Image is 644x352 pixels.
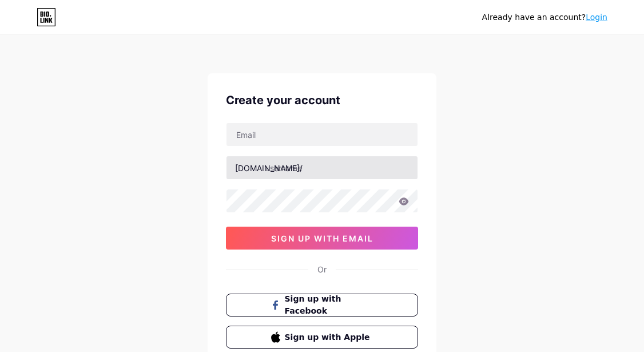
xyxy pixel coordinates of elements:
[285,331,373,343] span: Sign up with Apple
[482,11,607,23] div: Already have an account?
[226,294,418,317] button: Sign up with Facebook
[285,293,373,317] span: Sign up with Facebook
[271,234,373,243] span: sign up with email
[226,227,418,250] button: sign up with email
[235,162,303,174] div: [DOMAIN_NAME]/
[226,326,418,349] button: Sign up with Apple
[226,92,418,109] div: Create your account
[226,156,418,179] input: username
[586,13,607,22] a: Login
[226,123,418,146] input: Email
[317,263,327,275] div: Or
